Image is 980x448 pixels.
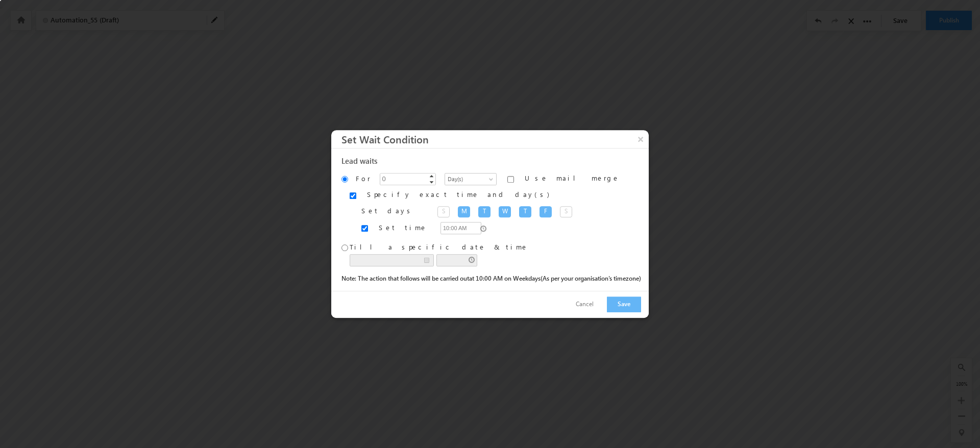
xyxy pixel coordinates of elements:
div: S [560,207,572,218]
div: M [458,207,470,218]
button: × [632,130,649,148]
h3: Set Wait Condition [341,130,649,148]
span: at 10:00 AM on Weekdays [469,275,541,282]
label: Set time [379,223,427,232]
div: T [478,207,491,218]
label: Set days [361,207,414,216]
div: T [519,207,531,218]
button: Cancel [566,297,604,312]
span: ▼ [428,178,436,186]
div: F [540,207,552,218]
label: Till a specific date & time [350,242,528,252]
div: S [437,207,450,218]
span: Day(s) [445,175,494,184]
button: Save [607,296,641,312]
label: Use mail merge [525,174,620,183]
label: Specify exact time and day(s) [367,190,549,200]
div: Lead waits [341,156,641,165]
label: For [356,173,371,185]
a: Day(s) [445,173,497,185]
label: Note: The action that follows will be carried out (As per your organisation's timezone) [341,274,641,283]
span: ▲ [428,172,436,180]
div: W [499,207,511,218]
